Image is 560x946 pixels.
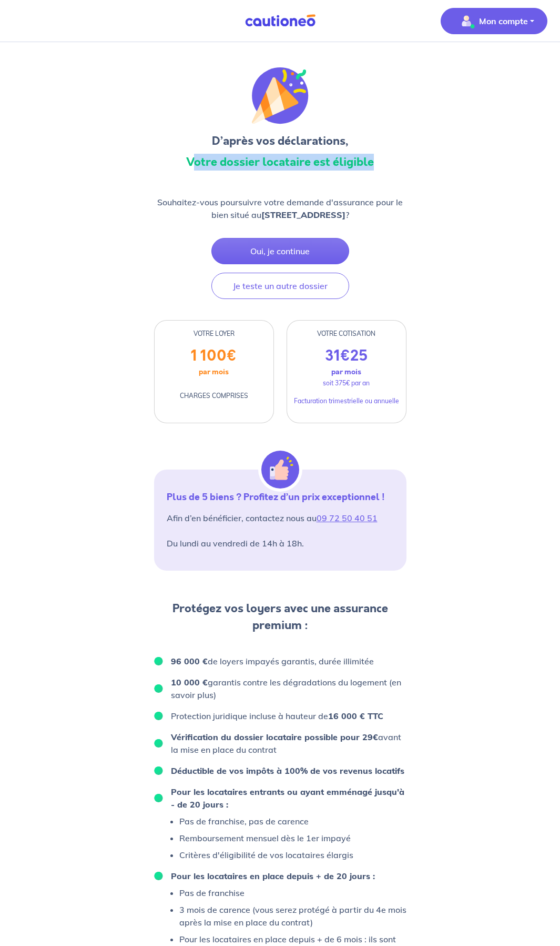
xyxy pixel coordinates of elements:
p: par mois [331,365,361,379]
p: Mon compte [479,15,528,27]
p: Protection juridique incluse à hauteur de [171,710,383,722]
p: Remboursement mensuel dès le 1er impayé [179,832,353,844]
strong: 96 000 € [171,656,208,666]
strong: Déductible de vos impôts à 100% de vos revenus locatifs [171,765,404,776]
p: Afin d’en bénéficier, contactez nous au Du lundi au vendredi de 14h à 18h. [167,512,394,550]
button: illu_account_valid_menu.svgMon compte [441,8,547,34]
strong: 16 000 € TTC [328,711,383,721]
p: 31 [325,347,368,365]
p: 1 100 € [191,347,237,365]
button: Oui, je continue [211,238,349,264]
img: illu_congratulation.svg [252,67,309,124]
p: garantis contre les dégradations du logement (en savoir plus) [171,676,406,701]
p: 3 mois de carence (vous serez protégé à partir du 4e mois après la mise en place du contrat) [179,903,406,929]
div: VOTRE LOYER [155,329,273,338]
p: Souhaitez-vous poursuivre votre demande d'assurance pour le bien situé au ? [154,196,406,221]
p: Critères d'éligibilité de vos locataires élargis [179,849,353,861]
h3: Votre dossier locataire est éligible [154,154,406,171]
p: soit 375€ par an [323,379,370,388]
p: de loyers impayés garantis, durée illimitée [171,655,374,668]
span: € [340,345,350,366]
h3: D’après vos déclarations, [154,133,406,150]
p: Facturation trimestrielle ou annuelle [294,396,399,406]
p: CHARGES COMPRISES [180,391,248,401]
strong: Plus de 5 biens ? Profitez d’un prix exceptionnel ! [167,490,385,504]
strong: [STREET_ADDRESS] [261,210,345,220]
img: illu_alert_hand.svg [261,451,299,489]
strong: Pour les locataires entrants ou ayant emménagé jusqu'à - de 20 jours : [171,786,404,810]
p: Protégez vos loyers avec une assurance premium : [154,600,406,634]
img: Cautioneo [241,14,320,27]
strong: 10 000 € [171,677,208,688]
p: par mois [199,365,229,379]
strong: Pour les locataires en place depuis + de 20 jours : [171,871,375,881]
img: illu_account_valid_menu.svg [458,13,475,29]
p: Pas de franchise [179,887,406,899]
div: VOTRE COTISATION [287,329,406,338]
a: 09 72 50 40 51 [317,513,378,523]
button: Je teste un autre dossier [211,273,349,299]
span: 25 [350,345,368,366]
p: Pas de franchise, pas de carence [179,815,353,828]
p: avant la mise en place du contrat [171,731,406,756]
strong: Vérification du dossier locataire possible pour 29€ [171,732,378,742]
